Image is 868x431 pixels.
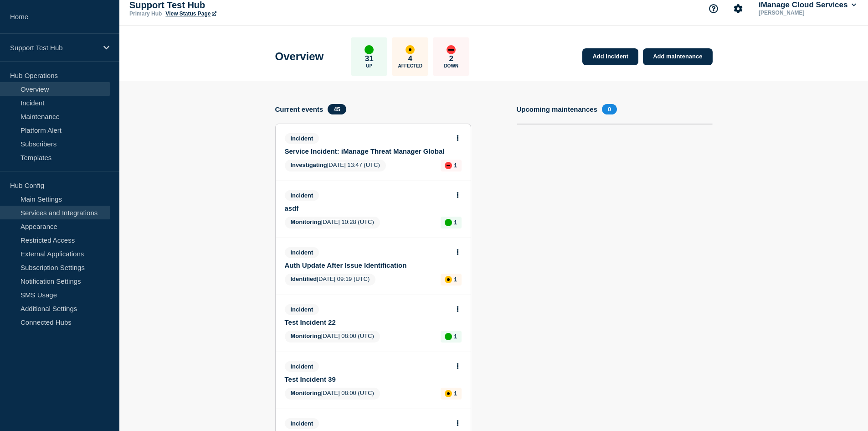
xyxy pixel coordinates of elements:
h4: Current events [275,105,324,113]
p: Affected [398,63,422,68]
span: [DATE] 08:00 (UTC) [285,331,380,343]
span: [DATE] 09:19 (UTC) [285,274,376,286]
span: [DATE] 13:47 (UTC) [285,160,386,171]
p: 4 [408,54,412,63]
span: Incident [285,418,319,429]
p: Support Test Hub [10,44,98,52]
button: iManage Cloud Services [757,0,858,10]
div: down [445,162,452,169]
a: Add incident [582,48,638,65]
p: [PERSON_NAME] [757,10,852,16]
div: affected [406,45,415,54]
h4: Upcoming maintenances [517,105,598,113]
p: 2 [449,54,453,63]
span: Identified [291,275,317,282]
div: down [447,45,456,54]
span: Incident [285,190,319,201]
p: 1 [454,390,457,397]
span: Incident [285,247,319,258]
a: Add maintenance [643,48,712,65]
p: 31 [365,54,374,63]
div: up [365,45,374,54]
p: 1 [454,162,457,169]
span: Incident [285,304,319,315]
span: 0 [602,104,617,114]
span: Monitoring [291,218,321,225]
span: Investigating [291,161,327,168]
span: [DATE] 08:00 (UTC) [285,388,380,400]
a: asdf [285,204,449,212]
span: [DATE] 10:28 (UTC) [285,217,380,228]
a: Auth Update After Issue Identification [285,261,449,269]
h1: Overview [275,50,324,63]
p: 1 [454,219,457,226]
div: affected [445,276,452,283]
span: Incident [285,133,319,144]
a: Test Incident 39 [285,375,449,383]
div: up [445,333,452,340]
p: Down [444,63,458,68]
a: Test Incident 22 [285,318,449,326]
span: Monitoring [291,332,321,339]
div: up [445,219,452,226]
span: Monitoring [291,389,321,396]
p: Primary Hub [129,10,162,17]
span: Incident [285,361,319,372]
a: View Status Page [165,10,216,17]
p: Up [366,63,372,68]
a: Service Incident: iManage Threat Manager Global [285,147,449,155]
div: affected [445,390,452,397]
p: 1 [454,276,457,283]
span: 45 [328,104,346,114]
p: 1 [454,333,457,340]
